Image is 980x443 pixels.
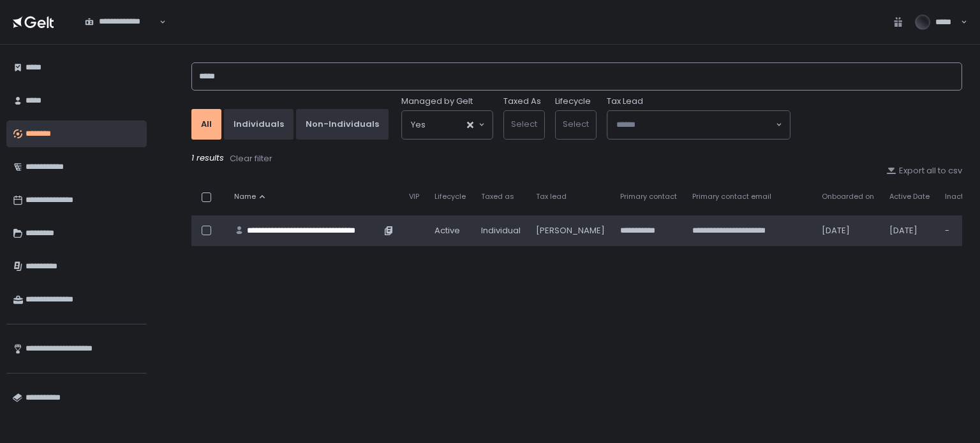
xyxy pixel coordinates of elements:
button: Individuals [224,109,293,140]
div: Individuals [234,119,284,130]
span: Taxed as [481,192,514,201]
span: Tax lead [536,192,567,201]
div: Search for option [607,111,790,139]
label: Taxed As [503,96,541,107]
span: Select [563,118,589,130]
button: All [191,109,221,140]
span: Primary contact [620,192,677,201]
div: [DATE] [889,225,930,236]
span: active [434,225,460,236]
div: Clear filter [230,153,272,164]
span: Lifecycle [434,192,466,201]
div: Non-Individuals [306,119,379,130]
input: Search for option [616,119,775,131]
div: All [201,119,212,130]
div: 1 results [191,152,962,165]
div: Search for option [77,9,166,36]
span: VIP [409,192,419,201]
span: Primary contact email [692,192,771,201]
div: [PERSON_NAME] [536,225,605,236]
span: Name [234,192,256,201]
span: Active Date [889,192,930,201]
label: Lifecycle [555,96,591,107]
button: Clear filter [229,152,273,165]
span: Select [511,118,537,130]
span: Yes [411,119,426,131]
button: Non-Individuals [296,109,389,140]
div: [DATE] [822,225,874,236]
input: Search for option [85,27,158,40]
input: Search for option [426,119,466,131]
span: Managed by Gelt [401,96,473,107]
button: Export all to csv [886,165,962,177]
div: Individual [481,225,521,236]
span: Tax Lead [607,96,643,107]
div: Search for option [402,111,493,139]
button: Clear Selected [467,122,473,128]
span: Onboarded on [822,192,874,201]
